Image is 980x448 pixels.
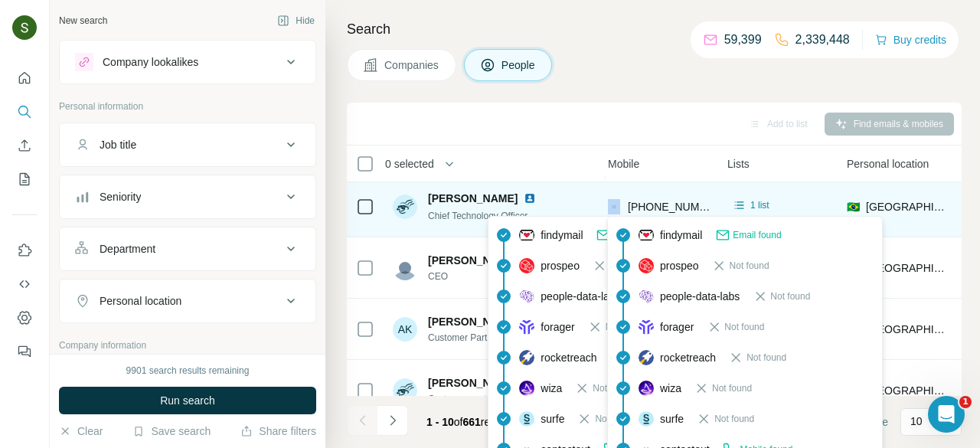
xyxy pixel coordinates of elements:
span: Mobile [608,156,639,172]
span: 🇧🇷 [847,199,860,214]
div: Department [100,241,155,257]
h4: Search [347,18,962,40]
button: Run search [59,387,316,414]
span: Companies [384,57,440,73]
iframe: Intercom live chat [928,396,965,433]
img: Avatar [12,15,37,40]
p: Company information [59,338,316,352]
span: Customer Partner [428,331,542,345]
img: provider findymail logo [639,227,654,243]
button: Navigate to next page [377,405,408,436]
img: provider people-data-labs logo [639,289,654,303]
button: My lists [12,165,37,193]
span: [PERSON_NAME] [428,191,518,206]
div: Job title [100,137,136,152]
button: Department [60,231,315,267]
button: Feedback [12,338,37,365]
span: Not found [714,412,754,426]
span: Not found [595,412,635,426]
button: Personal location [60,283,315,319]
img: provider prospeo logo [519,258,534,273]
img: Avatar [393,195,417,219]
span: rocketreach [660,350,716,365]
img: Avatar [393,256,417,280]
div: AK [393,317,417,342]
span: Chief Technology Officer [428,211,528,221]
span: [PHONE_NUMBER] [628,201,724,213]
span: rocketreach [541,350,596,365]
button: Clear [59,423,103,439]
span: wiza [660,381,681,396]
span: Not found [725,320,765,334]
span: [GEOGRAPHIC_DATA] [866,383,948,398]
span: [GEOGRAPHIC_DATA] [866,199,948,214]
button: Use Surfe on LinkedIn [12,237,37,264]
div: New search [59,14,107,28]
span: Not found [712,381,752,395]
img: provider surfe logo [639,411,654,427]
span: findymail [660,227,702,243]
button: Use Surfe API [12,270,37,298]
span: prospeo [541,258,580,273]
button: Share filters [240,423,316,439]
span: Personal location [847,156,929,172]
span: [GEOGRAPHIC_DATA] [866,322,948,337]
span: people-data-labs [660,289,740,304]
img: provider contactout logo [608,199,620,214]
span: Not found [746,351,786,365]
span: forager [660,319,694,335]
div: Company lookalikes [103,54,198,70]
div: Seniority [100,189,141,204]
img: provider findymail logo [519,227,534,243]
button: Quick start [12,64,37,92]
span: wiza [541,381,562,396]
span: Lists [727,156,750,172]
p: 10 [910,414,923,429]
img: LinkedIn logo [524,192,536,204]
span: Customer partner [428,392,542,406]
button: Buy credits [875,29,946,51]
button: Hide [266,9,325,32]
button: Dashboard [12,304,37,332]
img: provider rocketreach logo [639,350,654,365]
span: prospeo [660,258,699,273]
span: results [426,416,512,428]
button: Enrich CSV [12,132,37,159]
img: provider wiza logo [519,381,534,396]
span: [GEOGRAPHIC_DATA] [866,260,948,276]
span: Not found [593,381,632,395]
span: Not found [606,320,645,334]
span: forager [541,319,574,335]
img: provider wiza logo [639,381,654,396]
img: provider forager logo [639,319,654,335]
span: findymail [541,227,583,243]
button: Job title [60,126,315,163]
span: 0 selected [385,156,434,172]
img: provider prospeo logo [639,258,654,273]
span: of [454,416,463,428]
span: 1 - 10 [426,416,454,428]
img: provider rocketreach logo [519,350,534,365]
span: Email found [733,228,782,242]
button: Company lookalikes [60,44,315,80]
span: 661 [463,416,481,428]
button: Save search [132,423,211,439]
span: [PERSON_NAME] [428,253,518,268]
img: provider people-data-labs logo [519,289,534,303]
p: Personal information [59,100,316,113]
img: Avatar [393,378,417,403]
div: 9901 search results remaining [126,364,250,378]
span: Run search [160,393,215,408]
span: 1 list [750,198,769,212]
span: Not found [771,289,811,303]
span: surfe [660,411,684,427]
button: Seniority [60,178,315,215]
span: [PERSON_NAME] [428,314,518,329]
p: 59,399 [724,31,762,49]
span: People [501,57,537,73]
span: 1 [959,396,972,408]
p: 2,339,448 [795,31,850,49]
span: surfe [541,411,564,427]
img: provider forager logo [519,319,534,335]
span: Not found [730,259,769,273]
